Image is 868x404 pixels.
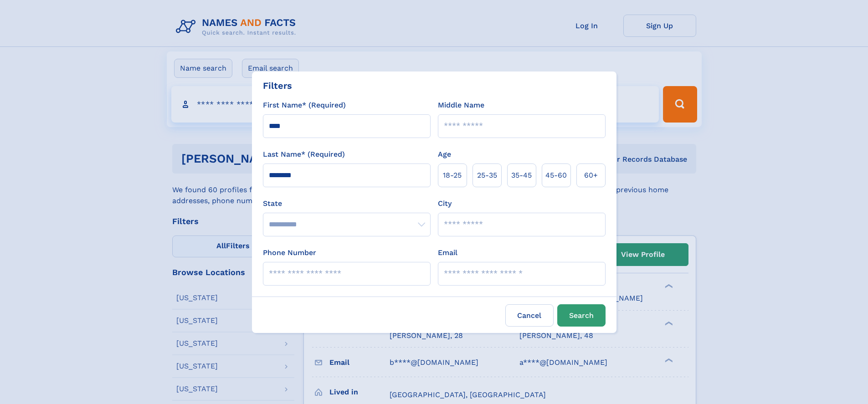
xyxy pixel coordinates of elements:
[263,100,346,111] label: First Name* (Required)
[557,304,606,327] button: Search
[438,198,452,209] label: City
[438,100,484,111] label: Middle Name
[477,170,497,181] span: 25‑35
[505,304,554,327] label: Cancel
[263,247,316,258] label: Phone Number
[443,170,462,181] span: 18‑25
[263,149,345,160] label: Last Name* (Required)
[438,149,451,160] label: Age
[545,170,567,181] span: 45‑60
[511,170,532,181] span: 35‑45
[263,198,431,209] label: State
[584,170,598,181] span: 60+
[438,247,457,258] label: Email
[263,79,292,92] div: Filters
